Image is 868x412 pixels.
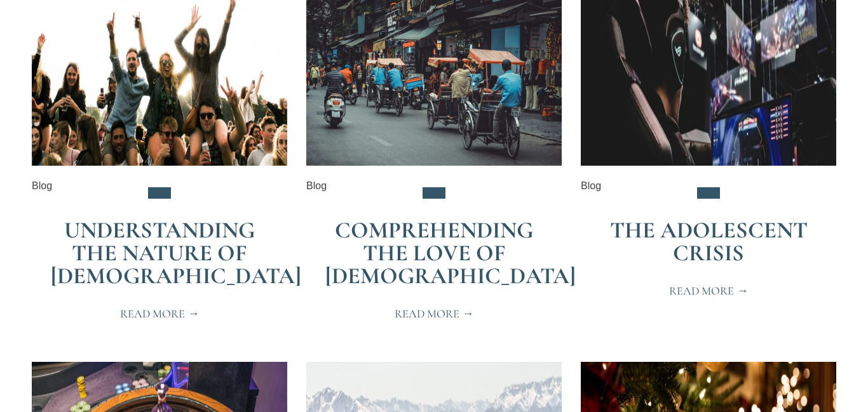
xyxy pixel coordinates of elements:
[120,308,200,319] span: Read More
[379,300,489,327] a: Read More
[395,308,474,319] span: Read More
[325,216,576,289] a: Comprehending the Love of [DEMOGRAPHIC_DATA]
[669,285,749,296] span: Read More
[654,277,764,304] a: Read More
[51,216,301,289] a: Understanding the Nature of [DEMOGRAPHIC_DATA]
[610,216,808,267] a: The Adolescent Crisis
[105,300,215,327] a: Read More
